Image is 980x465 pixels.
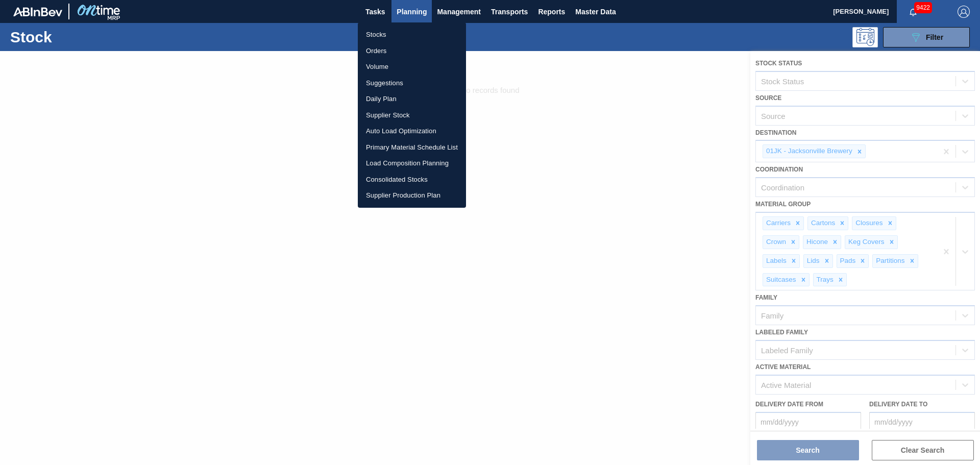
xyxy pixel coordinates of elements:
[358,172,466,188] a: Consolidated Stocks
[358,75,466,91] a: Suggestions
[358,155,466,172] a: Load Composition Planning
[358,43,466,59] a: Orders
[358,91,466,107] a: Daily Plan
[358,187,466,204] a: Supplier Production Plan
[358,59,466,75] a: Volume
[358,139,466,156] a: Primary Material Schedule List
[358,123,466,139] a: Auto Load Optimization
[358,107,466,124] a: Supplier Stock
[358,27,466,43] a: Stocks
